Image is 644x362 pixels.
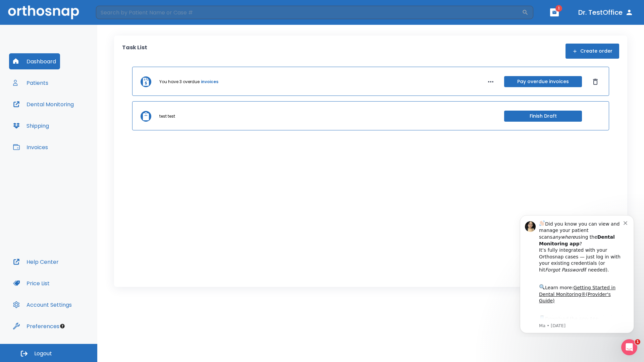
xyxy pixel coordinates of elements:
[96,6,522,19] input: Search by Patient Name or Case #
[201,79,218,85] a: invoices
[9,96,78,112] button: Dental Monitoring
[621,339,637,355] iframe: Intercom live chat
[9,254,63,270] button: Help Center
[504,76,582,87] button: Pay overdue invoices
[9,297,76,313] button: Account Settings
[9,275,54,291] button: Price List
[122,44,147,59] p: Task List
[510,209,644,337] iframe: Intercom notifications message
[504,111,582,122] button: Finish Draft
[159,113,175,119] p: test test
[9,118,53,134] button: Shipping
[9,53,60,69] button: Dashboard
[9,318,63,334] button: Preferences
[555,5,562,12] span: 1
[566,44,619,59] button: Create order
[635,339,640,345] span: 1
[9,139,52,155] button: Invoices
[34,350,52,357] span: Logout
[8,5,79,19] img: Orthosnap
[576,6,636,18] button: Dr. TestOffice
[29,114,114,120] p: Message from Ma, sent 8w ago
[29,105,114,139] div: Download the app: | ​ Let us know if you need help getting started!
[29,107,89,119] a: App Store
[9,75,52,91] button: Patients
[114,10,119,16] button: Dismiss notification
[590,76,601,87] button: Dismiss
[159,79,200,85] p: You have 3 overdue
[59,323,65,329] div: Tooltip anchor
